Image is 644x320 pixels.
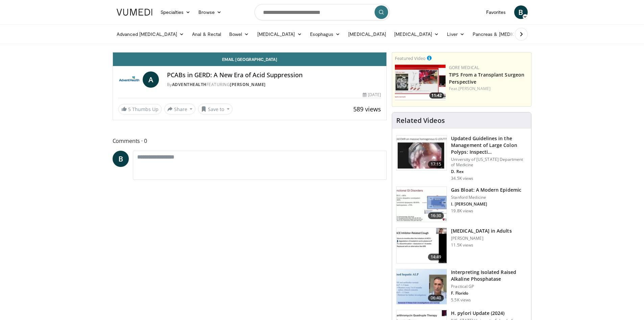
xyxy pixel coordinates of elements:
small: Featured Video [395,55,426,61]
a: Specialties [157,5,195,19]
a: [PERSON_NAME] [230,82,266,87]
a: Advanced [MEDICAL_DATA] [113,27,188,41]
a: 17:15 Updated Guidelines in the Management of Large Colon Polyps: Inspecti… University of [US_STA... [396,135,527,181]
span: 17:15 [428,161,444,168]
a: Anal & Rectal [188,27,225,41]
h4: Related Videos [396,116,445,125]
a: 11:42 [395,65,446,100]
a: Favorites [482,5,510,19]
p: D. Rex [451,169,527,174]
a: Browse [194,5,225,19]
span: 14:49 [428,254,444,260]
a: 5 Thumbs Up [118,104,162,114]
p: I. [PERSON_NAME] [451,201,521,207]
p: [PERSON_NAME] [451,236,511,241]
a: 16:30 Gas Bloat: A Modern Epidemic Stanford Medicine I. [PERSON_NAME] 19.8K views [396,187,527,222]
button: Share [164,104,196,114]
p: 11.5K views [451,242,473,248]
h4: PCABs in GERD: A New Era of Acid Suppression [167,71,381,79]
a: Gore Medical [449,65,479,70]
img: 6a4ee52d-0f16-480d-a1b4-8187386ea2ed.150x105_q85_crop-smart_upscale.jpg [397,269,447,304]
a: Email [GEOGRAPHIC_DATA] [113,52,387,66]
a: [MEDICAL_DATA] [390,27,443,41]
p: 19.8K views [451,208,473,214]
div: Feat. [449,86,528,92]
a: Esophagus [306,27,344,41]
span: 589 views [353,105,381,113]
a: 06:40 Interpreting Isolated Raised Alkaline Phosphatase Practical GP F. Florido 5.5K views [396,269,527,305]
a: B [514,5,528,19]
span: 16:30 [428,212,444,219]
span: Comments 0 [113,136,387,145]
a: B [113,151,129,167]
img: VuMedi Logo [117,9,152,16]
p: 5.5K views [451,297,471,303]
div: By FEATURING [167,82,381,88]
span: 11:42 [429,92,444,99]
p: F. Florido [451,291,527,296]
h3: H. pylori Update (2024) [451,310,527,317]
a: [MEDICAL_DATA] [344,27,390,41]
a: Pancreas & [MEDICAL_DATA] [469,27,548,41]
a: AdventHealth [172,82,207,87]
span: 06:40 [428,295,444,301]
img: dfcfcb0d-b871-4e1a-9f0c-9f64970f7dd8.150x105_q85_crop-smart_upscale.jpg [397,135,447,171]
a: Liver [443,27,468,41]
a: [PERSON_NAME] [458,86,491,91]
a: [MEDICAL_DATA] [253,27,306,41]
a: 14:49 [MEDICAL_DATA] in Adults [PERSON_NAME] 11.5K views [396,228,527,263]
img: 4003d3dc-4d84-4588-a4af-bb6b84f49ae6.150x105_q85_crop-smart_upscale.jpg [395,65,446,100]
p: Practical GP [451,284,527,289]
img: 480ec31d-e3c1-475b-8289-0a0659db689a.150x105_q85_crop-smart_upscale.jpg [397,187,447,222]
h3: Updated Guidelines in the Management of Large Colon Polyps: Inspecti… [451,135,527,155]
p: 34.5K views [451,176,473,181]
img: AdventHealth [118,71,140,88]
div: [DATE] [363,92,381,98]
span: 5 [128,106,131,112]
button: Save to [198,104,233,114]
h3: Gas Bloat: A Modern Epidemic [451,187,521,193]
a: TIPS From a Transplant Surgeon Perspective [449,71,524,85]
p: University of [US_STATE] Department of Medicine [451,157,527,168]
a: Bowel [225,27,253,41]
a: A [143,71,159,88]
h3: [MEDICAL_DATA] in Adults [451,228,511,234]
h3: Interpreting Isolated Raised Alkaline Phosphatase [451,269,527,282]
p: Stanford Medicine [451,195,521,200]
img: 11950cd4-d248-4755-8b98-ec337be04c84.150x105_q85_crop-smart_upscale.jpg [397,228,447,263]
input: Search topics, interventions [255,4,390,20]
